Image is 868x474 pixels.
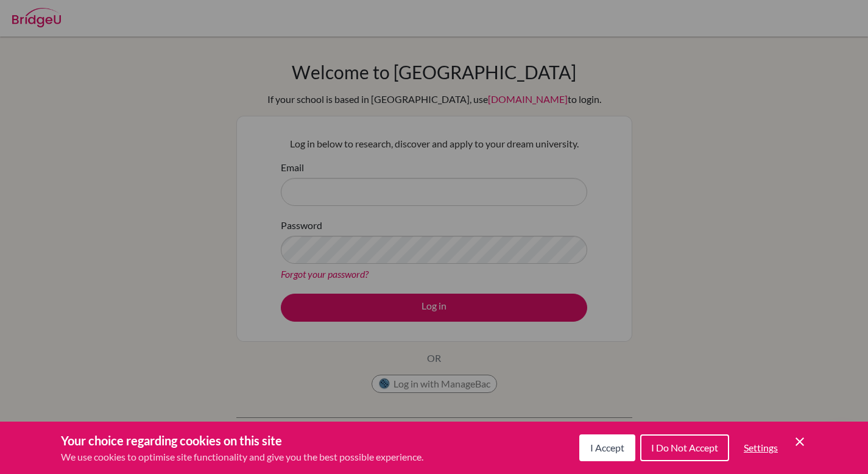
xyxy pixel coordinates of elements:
span: I Do Not Accept [651,442,718,453]
button: Settings [734,436,788,460]
p: We use cookies to optimise site functionality and give you the best possible experience. [61,450,423,464]
span: I Accept [590,442,624,453]
button: Save and close [792,434,807,449]
h3: Your choice regarding cookies on this site [61,431,423,450]
button: I Accept [579,434,635,461]
span: Settings [744,442,778,453]
button: I Do Not Accept [640,434,729,461]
